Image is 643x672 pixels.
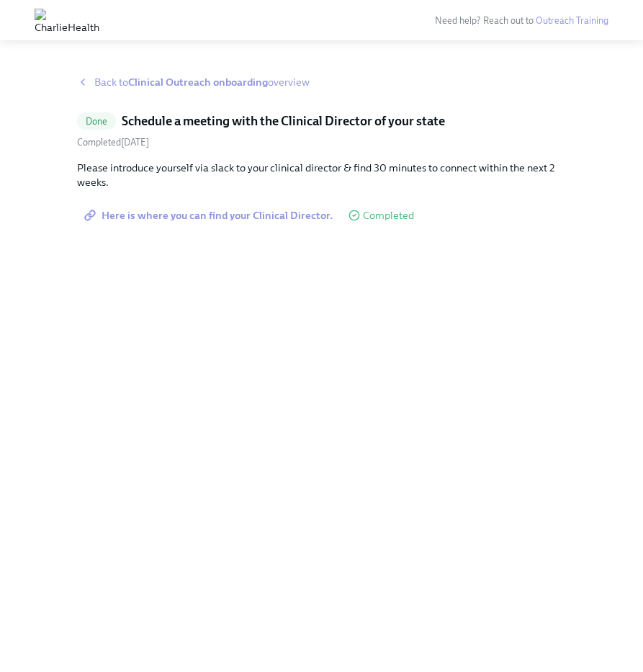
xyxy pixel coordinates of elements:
[77,201,343,230] a: Here is where you can find your Clinical Director.
[77,116,117,127] span: Done
[122,112,445,130] h5: Schedule a meeting with the Clinical Director of your state
[77,137,149,148] span: Wednesday, August 20th 2025, 2:57 pm
[77,75,567,89] a: Back toClinical Outreach onboardingoverview
[35,9,99,32] img: CharlieHealth
[363,210,414,221] span: Completed
[77,161,567,189] p: Please introduce yourself via slack to your clinical director & find 30 minutes to connect within...
[128,76,268,89] strong: Clinical Outreach onboarding
[536,15,608,26] a: Outreach Training
[435,15,608,26] span: Need help? Reach out to
[87,208,333,223] span: Here is where you can find your Clinical Director.
[94,75,310,89] span: Back to overview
